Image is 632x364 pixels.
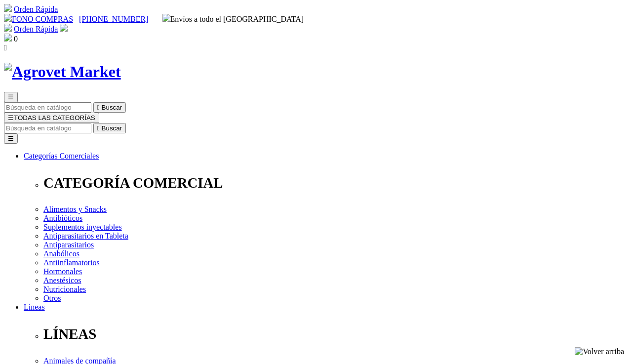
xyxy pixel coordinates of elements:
a: Anabólicos [43,249,79,258]
a: Antibióticos [43,214,82,222]
span: 0 [14,35,18,43]
a: Categorías Comerciales [24,152,99,160]
button: ☰TODAS LAS CATEGORÍAS [4,113,99,123]
a: Nutricionales [43,285,86,293]
a: Líneas [24,303,45,311]
input: Buscar [4,123,91,133]
i:  [97,104,100,111]
input: Buscar [4,102,91,113]
img: shopping-cart.svg [4,4,12,12]
a: Alimentos y Snacks [43,205,107,213]
img: shopping-bag.svg [4,34,12,41]
img: user.svg [60,24,68,32]
img: Volver arriba [575,347,624,356]
p: LÍNEAS [43,326,628,342]
a: Anestésicos [43,276,81,284]
img: shopping-cart.svg [4,24,12,32]
a: Acceda a su cuenta de cliente [60,25,68,33]
button:  Buscar [93,123,126,133]
a: Orden Rápida [14,5,58,13]
a: Antiparasitarios en Tableta [43,232,128,240]
a: Orden Rápida [14,25,58,33]
a: Antiparasitarios [43,241,94,249]
a: Suplementos inyectables [43,223,122,231]
button:  Buscar [93,102,126,113]
span: Envíos a todo el [GEOGRAPHIC_DATA] [162,15,304,23]
a: FONO COMPRAS [4,15,73,23]
span: ☰ [8,114,14,121]
p: CATEGORÍA COMERCIAL [43,175,628,191]
span: Buscar [102,124,122,132]
a: Otros [43,294,61,302]
i:  [97,124,100,132]
a: Hormonales [43,267,82,276]
button: ☰ [4,133,18,144]
i:  [4,43,7,52]
img: Agrovet Market [4,63,121,81]
a: [PHONE_NUMBER] [79,15,148,23]
span: Buscar [102,104,122,111]
span: ☰ [8,93,14,101]
img: phone.svg [4,14,12,22]
img: delivery-truck.svg [162,14,170,22]
a: Antiinflamatorios [43,258,100,267]
button: ☰ [4,92,18,102]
